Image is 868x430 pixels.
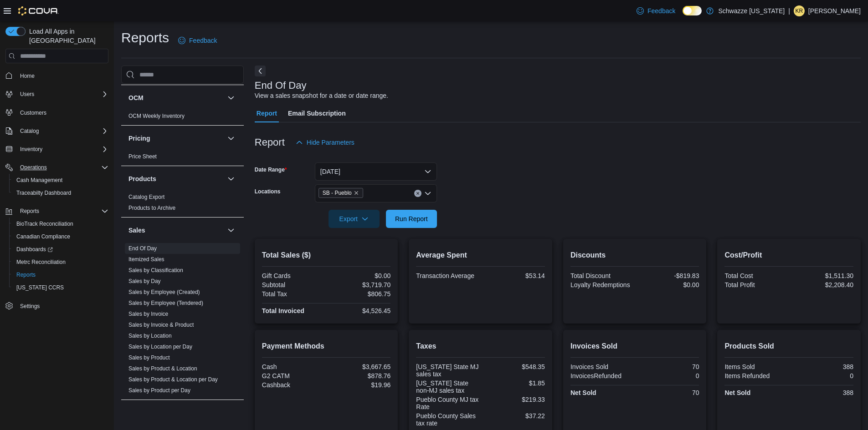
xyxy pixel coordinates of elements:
[13,218,108,229] span: BioTrack Reconciliation
[16,162,51,173] button: Operations
[121,151,244,166] div: Pricing
[128,365,197,372] span: Sales by Product & Location
[20,164,47,171] span: Operations
[16,89,108,100] span: Users
[128,354,170,361] a: Sales by Product
[13,231,108,242] span: Canadian Compliance
[262,372,324,379] div: G2 CATM
[288,104,346,122] span: Email Subscription
[318,188,363,198] span: SB - Pueblo
[9,174,112,187] button: Cash Management
[128,134,150,143] h3: Pricing
[292,133,358,152] button: Hide Parameters
[128,376,218,383] span: Sales by Product & Location per Day
[13,282,108,293] span: Washington CCRS
[16,206,108,217] span: Reports
[386,210,437,228] button: Run Report
[226,225,236,236] button: Sales
[262,381,324,389] div: Cashback
[315,162,437,181] button: [DATE]
[683,15,683,16] span: Dark Mode
[570,389,596,396] strong: Net Sold
[724,389,750,396] strong: Net Sold
[791,363,853,370] div: 388
[128,193,164,201] span: Catalog Export
[262,307,304,314] strong: Total Invoiced
[13,257,108,268] span: Metrc Reconciliation
[20,72,35,80] span: Home
[13,187,75,198] a: Traceabilty Dashboard
[16,271,36,278] span: Reports
[13,187,108,198] span: Traceabilty Dashboard
[424,190,431,197] button: Open list of options
[262,341,391,352] h2: Payment Methods
[16,70,108,81] span: Home
[307,138,354,147] span: Hide Parameters
[637,372,699,379] div: 0
[128,310,168,318] span: Sales by Invoice
[483,412,545,420] div: $37.22
[791,272,853,279] div: $1,511.30
[128,387,190,394] a: Sales by Product per Day
[328,363,390,370] div: $3,667.65
[20,91,34,98] span: Users
[20,127,39,135] span: Catalog
[128,321,194,329] span: Sales by Invoice & Product
[128,267,183,273] a: Sales by Classification
[128,194,164,200] a: Catalog Export
[570,272,633,279] div: Total Discount
[128,267,183,274] span: Sales by Classification
[128,204,175,212] span: Products to Archive
[20,109,46,116] span: Customers
[16,71,38,81] a: Home
[13,218,77,229] a: BioTrack Reconciliation
[128,153,157,160] span: Price Sheet
[128,93,224,102] button: OCM
[128,245,157,252] a: End Of Day
[16,220,73,228] span: BioTrack Reconciliation
[637,272,699,279] div: -$819.83
[121,192,244,217] div: Products
[13,244,108,255] span: Dashboards
[175,31,221,50] a: Feedback
[128,256,164,263] a: Itemized Sales
[255,188,281,195] label: Locations
[26,27,108,45] span: Load All Apps in [GEOGRAPHIC_DATA]
[255,80,307,91] h3: End Of Day
[128,134,224,143] button: Pricing
[16,126,42,137] button: Catalog
[128,300,203,306] a: Sales by Employee (Tendered)
[647,6,675,15] span: Feedback
[416,341,545,352] h2: Taxes
[16,89,38,100] button: Users
[128,113,185,119] a: OCM Weekly Inventory
[9,281,112,294] button: [US_STATE] CCRS
[416,412,478,427] div: Pueblo County Sales tax rate
[121,29,169,47] h1: Reports
[13,244,56,255] a: Dashboards
[788,5,790,16] p: |
[9,230,112,243] button: Canadian Compliance
[2,69,112,82] button: Home
[724,281,787,288] div: Total Profit
[18,6,59,15] img: Cova
[328,290,390,298] div: $806.75
[9,268,112,281] button: Reports
[483,272,545,279] div: $53.14
[328,372,390,379] div: $878.76
[724,363,787,370] div: Items Sold
[128,174,156,183] h3: Products
[2,88,112,101] button: Users
[13,231,74,242] a: Canadian Compliance
[128,322,194,328] a: Sales by Invoice & Product
[570,372,633,379] div: InvoicesRefunded
[13,269,108,280] span: Reports
[808,5,861,16] p: [PERSON_NAME]
[724,341,853,352] h2: Products Sold
[2,125,112,137] button: Catalog
[323,188,352,197] span: SB - Pueblo
[329,210,380,228] button: Export
[262,281,324,288] div: Subtotal
[128,288,200,296] span: Sales by Employee (Created)
[16,107,50,118] a: Customers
